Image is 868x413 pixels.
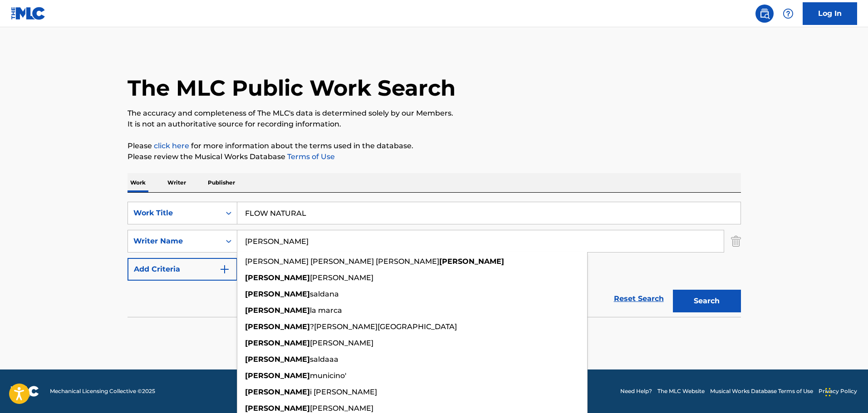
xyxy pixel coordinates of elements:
[310,339,373,347] span: [PERSON_NAME]
[310,355,338,364] span: saldaaa
[245,290,310,298] strong: [PERSON_NAME]
[310,404,373,413] span: [PERSON_NAME]
[245,257,439,266] span: [PERSON_NAME] [PERSON_NAME] [PERSON_NAME]
[245,388,310,396] strong: [PERSON_NAME]
[133,236,215,247] div: Writer Name
[439,257,504,266] strong: [PERSON_NAME]
[779,5,797,23] div: Help
[825,379,831,406] div: Drag
[205,173,238,192] p: Publisher
[128,119,741,130] p: It is not an authoritative source for recording information.
[755,5,774,23] a: Public Search
[128,258,237,281] button: Add Criteria
[245,404,310,413] strong: [PERSON_NAME]
[128,74,456,102] h1: The MLC Public Work Search
[759,8,770,19] img: search
[128,108,741,119] p: The accuracy and completeness of The MLC's data is determined solely by our Members.
[245,273,310,282] strong: [PERSON_NAME]
[803,2,857,25] a: Log In
[710,387,813,395] a: Musical Works Database Terms of Use
[11,7,46,20] img: MLC Logo
[128,141,741,151] p: Please for more information about the terms used in the database.
[310,273,373,282] span: [PERSON_NAME]
[731,230,741,253] img: Delete Criterion
[609,289,668,309] a: Reset Search
[819,387,857,395] a: Privacy Policy
[285,152,335,161] a: Terms of Use
[310,322,457,331] span: ?[PERSON_NAME][GEOGRAPHIC_DATA]
[657,387,705,395] a: The MLC Website
[219,264,230,275] img: 9d2ae6d4665cec9f34b9.svg
[783,8,794,19] img: help
[673,290,741,312] button: Search
[245,355,310,364] strong: [PERSON_NAME]
[50,387,155,395] span: Mechanical Licensing Collective © 2025
[128,151,741,162] p: Please review the Musical Works Database
[620,387,652,395] a: Need Help?
[245,371,310,380] strong: [PERSON_NAME]
[245,339,310,347] strong: [PERSON_NAME]
[165,173,189,192] p: Writer
[245,322,310,331] strong: [PERSON_NAME]
[310,388,377,396] span: i [PERSON_NAME]
[823,369,868,413] iframe: Chat Widget
[310,290,339,298] span: saldana
[11,386,39,397] img: logo
[128,173,148,192] p: Work
[128,202,741,317] form: Search Form
[310,371,346,380] span: municino'
[245,306,310,315] strong: [PERSON_NAME]
[310,306,342,315] span: la marca
[154,141,189,150] a: click here
[133,208,215,219] div: Work Title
